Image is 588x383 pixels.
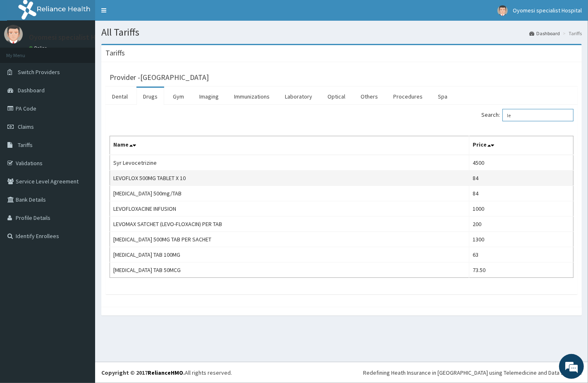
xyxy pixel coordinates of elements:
[18,68,60,76] span: Switch Providers
[110,217,469,232] td: LEVOMAX SATCHET (LEVO-FLOXACIN) PER TAB
[18,123,34,130] span: Claims
[105,49,125,57] h3: Tariffs
[18,87,45,94] span: Dashboard
[469,263,574,278] td: 73.50
[110,201,469,217] td: LEVOFLOXACINE INFUSION
[469,136,574,155] th: Price
[105,88,134,105] a: Dental
[101,369,185,376] strong: Copyright © 2017 .
[29,34,118,41] p: Oyomesi specialist Hospital
[513,7,582,14] span: Oyomesi specialist Hospital
[4,25,23,43] img: User Image
[136,4,155,24] div: Minimize live chat window
[48,104,114,188] span: We're online!
[469,201,574,217] td: 1000
[43,46,139,57] div: Chat with us now
[95,362,588,383] footer: All rights reserved.
[148,369,183,376] a: RelianceHMO
[227,88,276,105] a: Immunizations
[18,141,33,149] span: Tariffs
[15,41,33,62] img: d_794563401_company_1708531726252_794563401
[497,5,508,16] img: User Image
[469,186,574,201] td: 84
[481,109,574,121] label: Search:
[321,88,352,105] a: Optical
[110,232,469,247] td: [MEDICAL_DATA] 500MG TAB PER SACHET
[110,186,469,201] td: [MEDICAL_DATA] 500mg/TAB
[110,74,209,81] h3: Provider - [GEOGRAPHIC_DATA]
[278,88,319,105] a: Laboratory
[387,88,429,105] a: Procedures
[110,171,469,186] td: LEVOFLOX 500MG TABLET X 10
[469,155,574,171] td: 4500
[110,155,469,171] td: Syr Levocetrizine
[431,88,454,105] a: Spa
[101,27,582,38] h1: All Tariffs
[502,109,574,121] input: Search:
[561,30,582,37] li: Tariffs
[469,232,574,247] td: 1300
[363,369,582,377] div: Redefining Heath Insurance in [GEOGRAPHIC_DATA] using Telemedicine and Data Science!
[469,217,574,232] td: 200
[110,247,469,263] td: [MEDICAL_DATA] TAB 100MG
[4,226,158,255] textarea: Type your message and hit 'Enter'
[529,30,560,37] a: Dashboard
[136,88,164,105] a: Drugs
[354,88,385,105] a: Others
[110,263,469,278] td: [MEDICAL_DATA] TAB 50MCG
[166,88,191,105] a: Gym
[29,45,49,51] a: Online
[469,171,574,186] td: 84
[469,247,574,263] td: 63
[110,136,469,155] th: Name
[193,88,225,105] a: Imaging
